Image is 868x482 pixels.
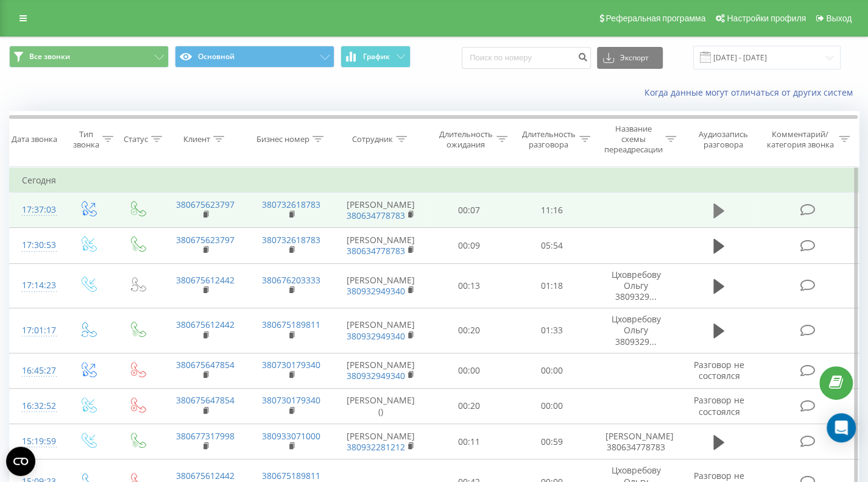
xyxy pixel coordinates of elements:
[727,13,806,23] span: Настройки профиля
[262,199,320,210] a: 380732618783
[176,199,235,210] a: 380675623797
[12,134,57,144] div: Дата звонка
[347,210,405,221] a: 380634778783
[694,394,744,417] span: Разговор не состоялся
[347,330,405,342] a: 380932949340
[597,47,663,69] button: Экспорт
[334,388,427,424] td: [PERSON_NAME] ()
[334,308,427,353] td: [PERSON_NAME]
[22,319,51,342] div: 17:01:17
[510,263,593,308] td: 01:18
[256,134,309,144] div: Бизнес номер
[176,234,235,246] a: 380675623797
[262,394,320,406] a: 380730179340
[176,319,235,330] a: 380675612442
[510,388,593,424] td: 00:00
[352,134,393,144] div: Сотрудник
[427,193,510,228] td: 00:07
[604,124,662,155] div: Название схемы переадресации
[427,228,510,263] td: 00:09
[827,413,856,442] div: Open Intercom Messenger
[22,394,51,418] div: 16:32:52
[427,308,510,353] td: 00:20
[176,274,235,286] a: 380675612442
[427,424,510,459] td: 00:11
[427,353,510,388] td: 00:00
[612,269,661,302] span: Цховребову Ольгу 3809329...
[262,470,320,481] a: 380675189811
[605,13,705,23] span: Реферальная программа
[262,430,320,442] a: 380933071000
[6,447,35,476] button: Open CMP widget
[334,228,427,263] td: [PERSON_NAME]
[262,319,320,330] a: 380675189811
[334,263,427,308] td: [PERSON_NAME]
[764,129,836,150] div: Комментарий/категория звонка
[612,313,661,347] span: Цховребову Ольгу 3809329...
[510,228,593,263] td: 05:54
[340,46,411,68] button: График
[347,441,405,453] a: 380932281212
[347,285,405,297] a: 380932949340
[593,424,679,459] td: [PERSON_NAME] 380634778783
[427,388,510,424] td: 00:20
[22,233,51,257] div: 17:30:53
[175,46,334,68] button: Основной
[826,13,852,23] span: Выход
[124,134,148,144] div: Статус
[462,47,591,69] input: Поиск по номеру
[73,129,99,150] div: Тип звонка
[521,129,576,150] div: Длительность разговора
[176,394,235,406] a: 380675647854
[334,424,427,459] td: [PERSON_NAME]
[347,245,405,257] a: 380634778783
[262,234,320,246] a: 380732618783
[334,193,427,228] td: [PERSON_NAME]
[363,52,390,61] span: График
[176,470,235,481] a: 380675612442
[22,430,51,453] div: 15:19:59
[694,359,744,381] span: Разговор не состоялся
[22,198,51,222] div: 17:37:03
[510,193,593,228] td: 11:16
[176,430,235,442] a: 380677317998
[176,359,235,370] a: 380675647854
[690,129,756,150] div: Аудиозапись разговора
[262,359,320,370] a: 380730179340
[262,274,320,286] a: 380676203333
[10,168,859,193] td: Сегодня
[438,129,493,150] div: Длительность ожидания
[510,424,593,459] td: 00:59
[510,308,593,353] td: 01:33
[29,52,70,62] span: Все звонки
[510,353,593,388] td: 00:00
[183,134,210,144] div: Клиент
[427,263,510,308] td: 00:13
[22,274,51,297] div: 17:14:23
[334,353,427,388] td: [PERSON_NAME]
[9,46,169,68] button: Все звонки
[644,87,859,98] a: Когда данные могут отличаться от других систем
[22,359,51,383] div: 16:45:27
[347,370,405,381] a: 380932949340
